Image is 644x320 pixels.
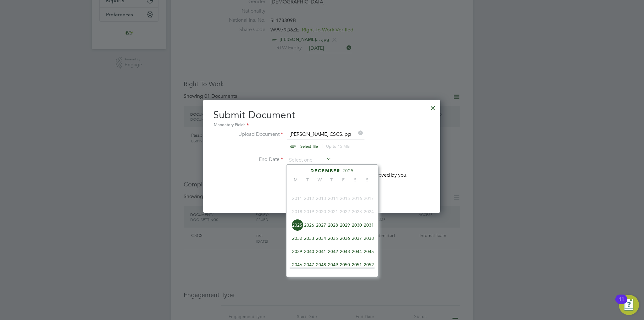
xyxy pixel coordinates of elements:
span: 2015 [339,192,351,204]
span: 2018 [291,206,303,218]
div: 11 [619,299,624,307]
span: 2048 [315,259,327,271]
span: 2045 [363,246,375,257]
span: 2013 [315,192,327,204]
span: 2030 [351,219,363,231]
span: 2043 [339,246,351,257]
span: 2036 [339,232,351,244]
span: 2042 [327,246,339,257]
span: S [349,177,361,183]
span: 2012 [303,192,315,204]
h2: Submit Document [213,108,430,129]
span: S [361,177,373,183]
span: 2019 [303,206,315,218]
span: 2016 [351,192,363,204]
span: 2014 [327,192,339,204]
span: 2027 [315,219,327,231]
span: 2029 [339,219,351,231]
span: 2033 [303,232,315,244]
button: Open Resource Center, 11 new notifications [619,295,639,315]
span: 2049 [327,259,339,271]
span: 2032 [291,232,303,244]
span: W [314,177,325,183]
span: 2038 [363,232,375,244]
span: 2026 [303,219,315,231]
span: F [337,177,349,183]
span: 2046 [291,259,303,271]
span: T [325,177,337,183]
span: 2051 [351,259,363,271]
span: 2024 [363,206,375,218]
span: 2025 [342,168,354,174]
li: This document will be automatically approved by you. [236,171,408,185]
span: 2017 [363,192,375,204]
span: 2011 [291,192,303,204]
span: 2025 [291,219,303,231]
span: 2028 [327,219,339,231]
span: 2052 [363,259,375,271]
span: 2041 [315,246,327,257]
label: Upload Document [236,130,283,148]
span: M [290,177,302,183]
span: 2021 [327,206,339,218]
label: End Date [236,156,283,164]
span: 2047 [303,259,315,271]
span: 2039 [291,246,303,257]
span: T [302,177,314,183]
span: 2022 [339,206,351,218]
span: 2050 [339,259,351,271]
span: 2034 [315,232,327,244]
span: 2037 [351,232,363,244]
span: 2031 [363,219,375,231]
div: Mandatory Fields [213,122,430,129]
span: December [310,168,340,174]
span: 2040 [303,246,315,257]
input: Select one [287,156,331,165]
span: 2020 [315,206,327,218]
span: 2023 [351,206,363,218]
span: 2035 [327,232,339,244]
span: 2044 [351,246,363,257]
